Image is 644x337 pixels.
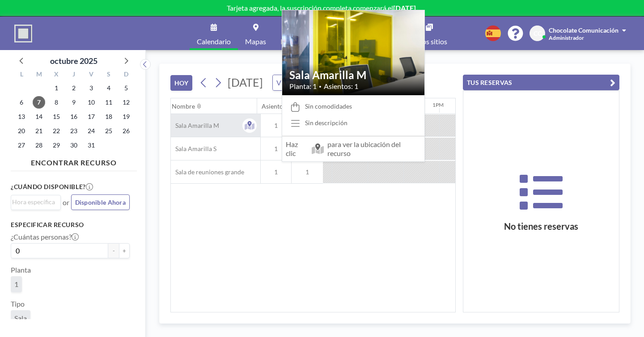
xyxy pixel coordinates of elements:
[13,69,30,81] div: L
[11,265,31,274] label: Planta
[63,198,69,207] span: or
[15,110,28,123] span: lunes, 13 de octubre de 2025
[171,168,244,176] span: Sala de reuniones grande
[85,96,97,109] span: viernes, 10 de octubre de 2025
[11,299,25,308] label: Tipo
[14,314,27,322] span: Sala
[68,139,80,152] span: jueves, 30 de octubre de 2025
[68,125,80,137] span: jueves, 23 de octubre de 2025
[82,69,100,81] div: V
[120,125,132,137] span: domingo, 26 de octubre de 2025
[11,221,130,229] h3: Especificar recurso
[50,55,97,67] div: octubre 2025
[71,194,130,210] button: Disponible Ahora
[14,280,18,288] span: 1
[85,139,97,152] span: viernes, 31 de octubre de 2025
[85,110,97,123] span: viernes, 17 de octubre de 2025
[171,145,216,153] span: Sala Amarilla S
[261,122,291,130] span: 1
[171,122,219,130] span: Sala Amarilla M
[12,197,55,207] input: Search for option
[68,82,80,94] span: jueves, 2 de octubre de 2025
[197,38,231,45] span: Calendario
[75,198,126,206] span: Disponible Ahora
[15,125,28,137] span: lunes, 20 de octubre de 2025
[120,110,132,123] span: domingo, 19 de octubre de 2025
[33,110,45,123] span: martes, 14 de octubre de 2025
[11,195,60,209] div: Search for option
[14,25,32,42] img: organization-logo
[463,221,619,232] h3: No tienes reservas
[100,69,117,81] div: S
[261,145,291,153] span: 1
[11,155,137,167] h4: ENCONTRAR RECURSO
[305,102,352,110] span: Sin comodidades
[102,82,115,94] span: sábado, 4 de octubre de 2025
[50,139,63,152] span: miércoles, 29 de octubre de 2025
[15,96,28,109] span: lunes, 6 de octubre de 2025
[228,76,263,89] span: [DATE]
[275,77,323,88] span: VISTA DIARIA
[120,96,132,109] span: domingo, 12 de octubre de 2025
[33,139,45,152] span: martes, 28 de octubre de 2025
[102,110,115,123] span: sábado, 18 de octubre de 2025
[549,34,584,41] span: Administrador
[463,75,619,90] button: TUS RESERVAS
[261,168,291,176] span: 1
[33,96,45,109] span: martes, 7 de octubre de 2025
[393,4,416,12] b: [DATE]
[411,38,447,45] span: Otros sitios
[120,82,132,94] span: domingo, 5 de octubre de 2025
[282,136,424,161] span: Haz clic para ver la ubicación del recurso
[50,82,63,94] span: miércoles, 1 de octubre de 2025
[170,75,192,91] button: HOY
[50,110,63,123] span: miércoles, 15 de octubre de 2025
[48,69,65,81] div: X
[245,38,266,45] span: Mapas
[68,96,80,109] span: jueves, 9 de octubre de 2025
[238,17,273,50] a: Mapas
[50,96,63,109] span: miércoles, 8 de octubre de 2025
[108,243,119,258] button: -
[549,26,619,34] span: Chocolate Comunicación
[262,102,286,110] div: Asientos
[102,96,115,109] span: sábado, 11 de octubre de 2025
[33,125,45,137] span: martes, 21 de octubre de 2025
[15,139,28,152] span: lunes, 27 de octubre de 2025
[68,110,80,123] span: jueves, 16 de octubre de 2025
[190,17,238,50] a: Calendario
[50,125,63,137] span: miércoles, 22 de octubre de 2025
[119,243,130,258] button: +
[292,168,323,176] span: 1
[85,82,97,94] span: viernes, 3 de octubre de 2025
[273,75,350,90] div: Search for option
[273,17,316,50] a: Reportes
[305,119,347,127] div: Sin descripción
[85,125,97,137] span: viernes, 24 de octubre de 2025
[404,17,454,50] a: Otros sitios
[280,38,309,45] span: Reportes
[102,125,115,137] span: sábado, 25 de octubre de 2025
[30,69,48,81] div: M
[65,69,83,81] div: J
[432,101,444,108] div: 1PM
[534,29,542,38] span: CC
[11,232,79,241] label: ¿Cuántas personas?
[172,102,195,110] div: Nombre
[117,69,135,81] div: D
